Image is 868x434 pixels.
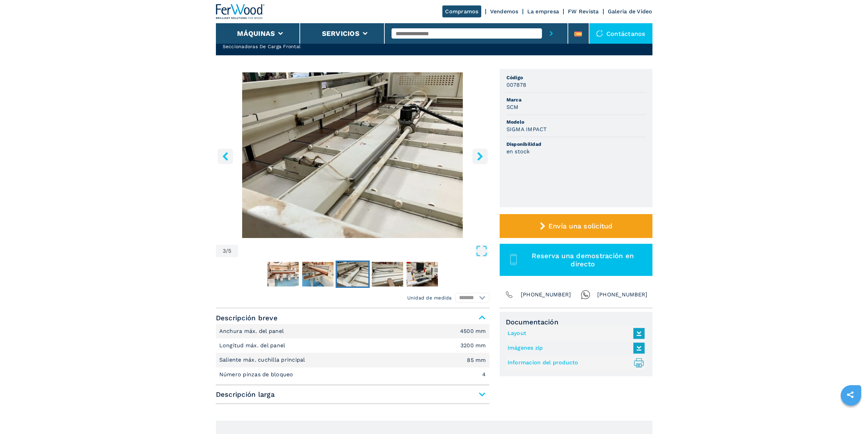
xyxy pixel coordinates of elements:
div: Go to Slide 3 [216,72,489,238]
a: FW Revista [568,8,599,15]
p: Número pinzas de bloqueo [219,371,295,378]
button: submit-button [542,23,561,44]
span: 5 [228,248,231,254]
button: Go to Slide 4 [370,261,404,288]
button: Go to Slide 2 [301,261,335,288]
span: [PHONE_NUMBER] [597,290,648,299]
button: Envía una solicitud [500,214,652,238]
p: Anchura máx. del panel [219,327,286,335]
em: 4500 mm [460,328,486,334]
button: Reserva una demostración en directo [500,244,652,276]
h3: en stock [506,148,530,155]
span: Reserva una demostración en directo [521,252,644,268]
div: Contáctanos [589,23,652,44]
img: 0fe41fa49c7458e310d0aab4b0dc1d9f [267,262,299,286]
p: Saliente máx. cuchilla principal [219,356,307,364]
span: Envía una solicitud [548,222,613,230]
img: d3babd1690a888b3fc1f523b6210c0af [372,262,403,286]
img: Contáctanos [596,30,603,37]
img: Seccionadoras De Carga Frontal SCM SIGMA IMPACT [216,72,489,238]
button: Go to Slide 3 [336,261,370,288]
span: Descripción larga [216,388,489,401]
a: Vendemos [490,8,518,15]
em: 85 mm [467,358,486,363]
span: Descripción breve [216,312,489,324]
h3: 007878 [506,81,527,89]
iframe: Chat [839,403,863,429]
img: 0c593353cea28ec921b533b26665a89f [302,262,334,286]
span: Modelo [506,118,646,125]
h2: Seccionadoras De Carga Frontal [223,43,318,50]
em: 4 [482,372,486,377]
span: 3 [223,248,226,254]
button: Open Fullscreen [240,245,487,257]
span: Marca [506,96,646,103]
h3: SCM [506,103,519,111]
img: Ferwood [216,4,265,19]
img: 37d171be23e5b939663741daa2e5e7fb [407,262,438,286]
span: [PHONE_NUMBER] [521,290,571,299]
a: Layout [507,328,641,339]
h3: SIGMA IMPACT [506,125,547,133]
span: Disponibilidad [506,141,646,148]
a: La empresa [527,8,559,15]
span: Código [506,74,646,81]
span: / [226,248,228,254]
a: Informacion del producto [507,357,641,368]
button: Go to Slide 1 [266,261,300,288]
div: Descripción breve [216,324,489,382]
button: Servicios [322,29,359,38]
a: Galeria de Video [608,8,652,15]
img: Phone [504,290,514,299]
em: 3200 mm [460,343,486,348]
button: Máquinas [237,29,275,38]
em: Unidad de medida [407,294,452,301]
span: Documentación [506,318,646,326]
a: Imágenes zip [507,342,641,354]
button: Go to Slide 5 [405,261,439,288]
button: right-button [472,149,488,164]
nav: Thumbnail Navigation [216,261,489,288]
button: left-button [218,149,233,164]
p: Longitud máx. del panel [219,342,287,349]
a: Compramos [442,5,481,17]
a: sharethis [842,386,859,403]
img: 932e83ee2fcd9eed550fe1e2d71371d7 [337,262,368,286]
img: Whatsapp [581,290,590,299]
